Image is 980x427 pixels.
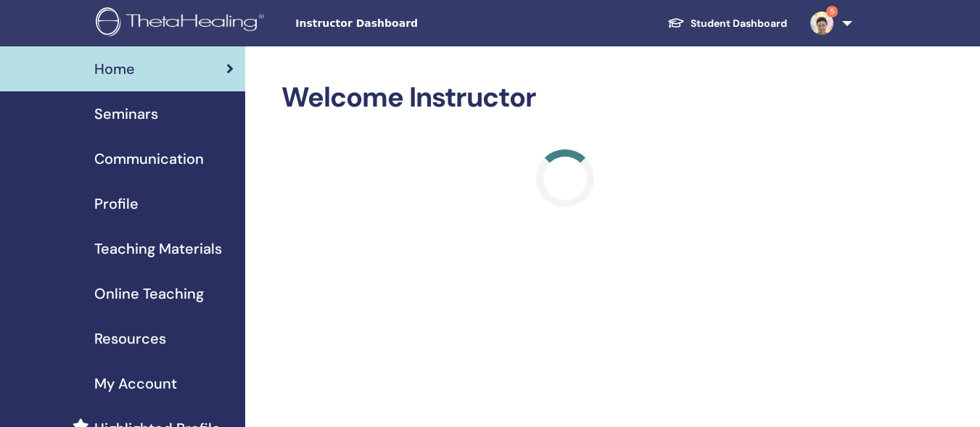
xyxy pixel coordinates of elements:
a: Student Dashboard [656,10,799,37]
img: graduation-cap-white.svg [667,17,685,29]
span: Resources [94,328,166,349]
span: Home [94,58,135,80]
span: Profile [94,193,139,215]
img: logo.png [96,7,269,40]
span: Communication [94,148,204,170]
span: 5 [826,6,838,17]
img: default.jpg [810,12,833,35]
h2: Welcome Instructor [281,81,849,115]
span: Instructor Dashboard [295,16,513,31]
span: My Account [94,373,177,394]
span: Online Teaching [94,283,204,304]
span: Seminars [94,103,158,125]
span: Teaching Materials [94,238,222,260]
